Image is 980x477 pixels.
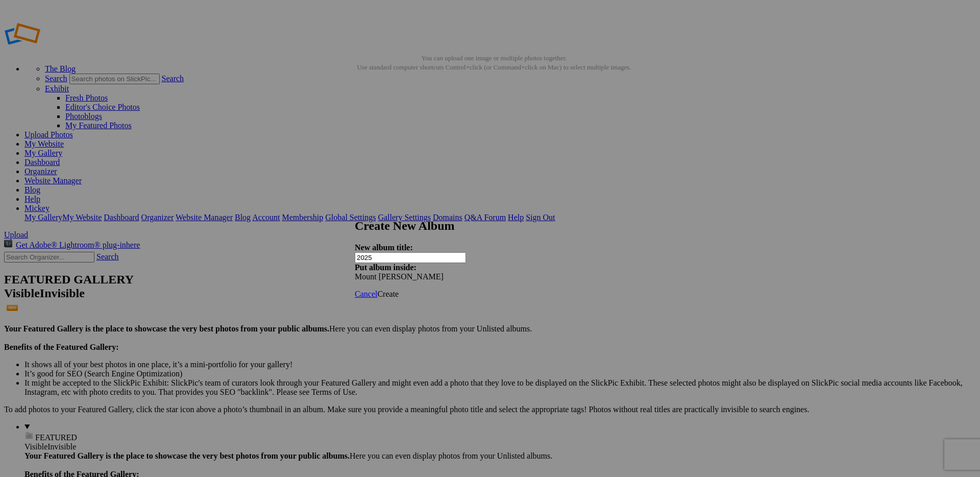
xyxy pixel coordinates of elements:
[355,243,413,252] strong: New album title:
[355,290,377,298] a: Cancel
[377,290,399,298] span: Create
[355,219,625,233] h2: Create New Album
[355,263,416,272] strong: Put album inside:
[355,272,444,281] span: Mount [PERSON_NAME]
